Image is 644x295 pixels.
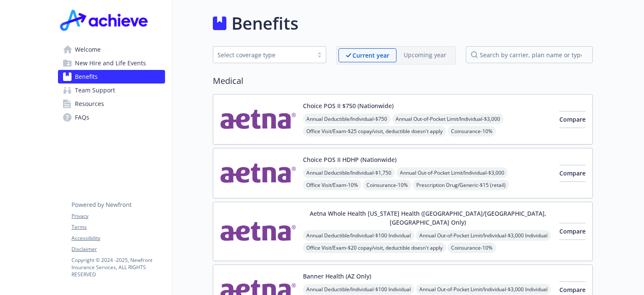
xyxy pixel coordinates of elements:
[303,242,446,253] span: Office Visit/Exam - $20 copay/visit, deductible doesn't apply
[217,50,309,59] div: Select coverage type
[213,75,593,87] h2: Medical
[58,97,165,111] a: Resources
[559,169,586,177] span: Compare
[220,101,296,137] img: Aetna Inc carrier logo
[231,11,298,36] h1: Benefits
[58,56,165,70] a: New Hire and Life Events
[416,284,551,295] span: Annual Out-of-Pocket Limit/Individual - $3,000 Individual
[72,245,165,253] a: Disclaimer
[559,165,586,182] button: Compare
[75,111,89,124] span: FAQs
[75,97,104,111] span: Resources
[72,223,165,231] a: Terms
[416,230,551,241] span: Annual Out-of-Pocket Limit/Individual - $3,000 Individual
[448,126,496,136] span: Coinsurance - 10%
[559,286,586,294] span: Compare
[303,230,414,241] span: Annual Deductible/Individual - $100 Individual
[58,43,165,56] a: Welcome
[559,223,586,240] button: Compare
[466,46,593,63] input: search by carrier, plan name or type
[58,83,165,97] a: Team Support
[303,284,414,295] span: Annual Deductible/Individual - $100 Individual
[72,212,165,220] a: Privacy
[220,155,296,191] img: Aetna Inc carrier logo
[75,70,98,83] span: Benefits
[559,111,586,128] button: Compare
[413,180,509,190] span: Prescription Drug/Generic - $15 (retail)
[303,155,396,164] button: Choice POS II HDHP (Nationwide)
[58,70,165,83] a: Benefits
[392,114,504,124] span: Annual Out-of-Pocket Limit/Individual - $3,000
[220,209,296,254] img: Aetna Inc carrier logo
[303,167,395,178] span: Annual Deductible/Individual - $1,750
[303,272,371,281] button: Banner Health (AZ Only)
[352,51,389,60] p: Current year
[396,48,454,62] span: Upcoming year
[448,242,496,253] span: Coinsurance - 10%
[72,256,165,278] p: Copyright © 2024 - 2025 , Newfront Insurance Services, ALL RIGHTS RESERVED
[559,115,586,123] span: Compare
[75,56,146,70] span: New Hire and Life Events
[363,180,411,190] span: Coinsurance - 10%
[559,227,586,235] span: Compare
[404,50,446,59] p: Upcoming year
[72,234,165,242] a: Accessibility
[58,111,165,124] a: FAQs
[303,209,553,227] button: Aetna Whole Health [US_STATE] Health ([GEOGRAPHIC_DATA]/[GEOGRAPHIC_DATA], [GEOGRAPHIC_DATA] Only)
[303,180,361,190] span: Office Visit/Exam - 10%
[303,126,446,136] span: Office Visit/Exam - $25 copay/visit, deductible doesn't apply
[75,43,101,56] span: Welcome
[303,101,394,110] button: Choice POS II $750 (Nationwide)
[303,114,391,124] span: Annual Deductible/Individual - $750
[75,83,115,97] span: Team Support
[396,167,508,178] span: Annual Out-of-Pocket Limit/Individual - $3,000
